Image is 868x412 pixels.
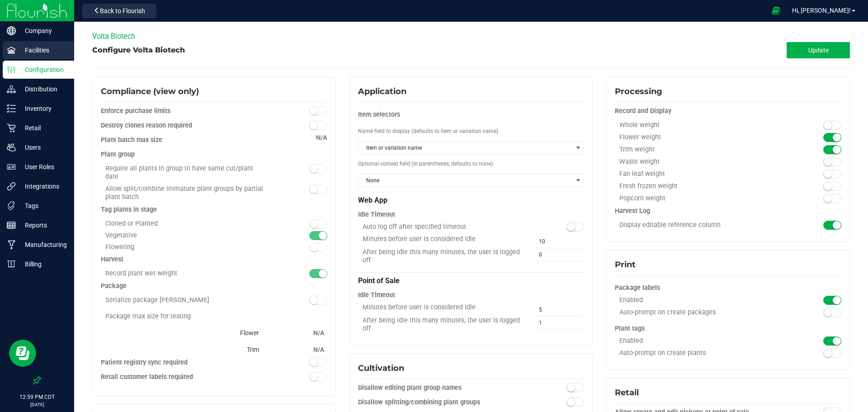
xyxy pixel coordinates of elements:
p: [DATE] [4,401,70,408]
p: Distribution [16,84,70,95]
div: Package max size for testing [101,308,327,325]
p: Inventory [16,103,70,114]
div: Fan leaf weight [615,170,784,178]
div: After being idle this many minutes, the user is logged off [358,248,528,265]
div: Harvest Log [615,207,841,216]
p: Billing [16,259,70,270]
inline-svg: Retail [7,123,16,133]
div: Flower [101,325,259,341]
div: Auto-prompt on create packages [615,308,784,317]
inline-svg: Facilities [7,46,16,55]
div: Minutes before user is considered idle [358,235,528,243]
div: Waste weight [615,158,784,166]
p: Tags [16,200,70,211]
inline-svg: Integrations [7,182,16,191]
p: 12:59 PM CDT [4,393,70,401]
span: None [359,174,573,187]
p: Reports [16,220,70,231]
p: Users [16,142,70,153]
div: Web App [358,192,585,207]
inline-svg: Billing [7,260,16,269]
button: Back to Flourish [82,4,156,18]
div: Retail customer labels required [101,373,270,382]
div: Optional context field (in parentheses, defaults to none) [358,156,585,172]
input: 10 [534,235,584,248]
div: Compliance (view only) [101,85,327,98]
div: N/A [311,341,324,358]
configuration-section-card: Print [606,275,850,281]
p: User Roles [16,161,70,172]
configuration-section-card: Compliance (view only) [92,283,336,289]
div: Disallow splitting/combining plant groups [358,398,528,407]
span: Back to Flourish [100,7,145,14]
div: Package labels [615,280,841,296]
div: Auto-prompt on create plants [615,349,784,357]
div: Fresh frozen weight [615,182,784,190]
div: Allow split/combine immature plant groups by partial plant batch [101,185,270,201]
span: Hi, [PERSON_NAME]! [792,7,851,14]
div: Require all plants in group to have same cut/plant date [101,165,270,181]
input: 0 [534,248,584,261]
inline-svg: Tags [7,201,16,210]
inline-svg: Manufacturing [7,240,16,249]
div: Cultivation [358,362,585,374]
span: Item or variation name [359,142,573,154]
div: Package [101,282,327,291]
div: Serialize package [PERSON_NAME] [101,296,270,304]
div: Tag plants in stage [101,205,327,214]
div: Display editable reference column [615,221,784,229]
span: Configure Volta Biotech [92,46,185,54]
span: N/A [316,134,327,142]
span: Update [808,47,829,54]
div: Vegetative [101,232,270,239]
p: Retail [16,123,70,133]
p: Facilities [16,45,70,56]
div: Disallow editing plant group names [358,384,528,393]
div: Idle Timeout [358,287,585,303]
label: Pin the sidebar to full width on large screens [33,376,42,385]
inline-svg: User Roles [7,162,16,171]
input: 5 [534,303,584,316]
div: Minutes before user is considered idle [358,303,528,312]
configuration-section-card: Application [349,278,593,284]
div: N/A [311,325,324,341]
div: After being idle this many minutes, the user is logged off [358,317,528,333]
inline-svg: Company [7,26,16,35]
div: Name field to display (defaults to item or variation name) [358,123,585,139]
iframe: Resource center [9,340,36,367]
configuration-section-card: Processing [606,208,850,214]
div: Auto log off after specified timeout [358,223,528,231]
div: Whole weight [615,121,784,129]
div: Record and Display [615,107,841,116]
div: Idle Timeout [358,207,585,223]
inline-svg: Reports [7,221,16,230]
div: Enabled [615,296,784,304]
p: Integrations [16,181,70,192]
div: Application [358,85,585,98]
div: Record plant wet weight [101,270,270,278]
span: Volta Biotech [92,32,135,41]
button: Update [787,42,850,58]
inline-svg: Distribution [7,85,16,94]
div: Processing [615,85,841,98]
div: Flower weight [615,133,784,142]
div: Destroy clones reason required [101,121,270,130]
div: Plant tags [615,321,841,337]
p: Company [16,25,70,36]
div: Enforce purchase limits [101,107,270,116]
div: Plant batch max size [101,136,327,145]
div: Trim [101,341,259,358]
div: Enabled [615,337,784,345]
input: 1 [534,317,584,329]
inline-svg: Users [7,143,16,152]
span: Open Ecommerce Menu [766,2,786,19]
div: Patient registry sync required [101,358,270,367]
div: Popcorn weight [615,194,784,203]
div: Harvest [101,255,327,264]
p: Configuration [16,64,70,75]
div: Print [615,259,841,271]
div: Item selectors [358,107,585,123]
inline-svg: Inventory [7,104,16,113]
div: Retail [615,387,841,399]
div: Trim weight [615,146,784,154]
